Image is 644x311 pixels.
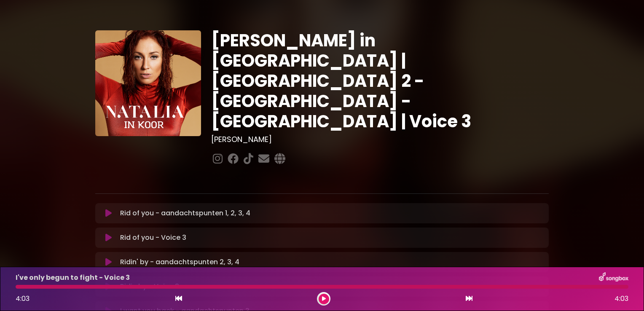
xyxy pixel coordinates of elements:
[16,294,30,303] span: 4:03
[95,30,201,136] img: YTVS25JmS9CLUqXqkEhs
[211,30,549,131] h1: [PERSON_NAME] in [GEOGRAPHIC_DATA] | [GEOGRAPHIC_DATA] 2 - [GEOGRAPHIC_DATA] - [GEOGRAPHIC_DATA] ...
[211,135,549,144] h3: [PERSON_NAME]
[120,257,239,267] p: Ridin' by - aandachtspunten 2, 3, 4
[120,233,186,243] p: Rid of you - Voice 3
[120,208,250,218] p: Rid of you - aandachtspunten 1, 2, 3, 4
[599,272,628,283] img: songbox-logo-white.png
[614,294,628,304] span: 4:03
[16,273,130,283] p: I've only begun to fight - Voice 3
